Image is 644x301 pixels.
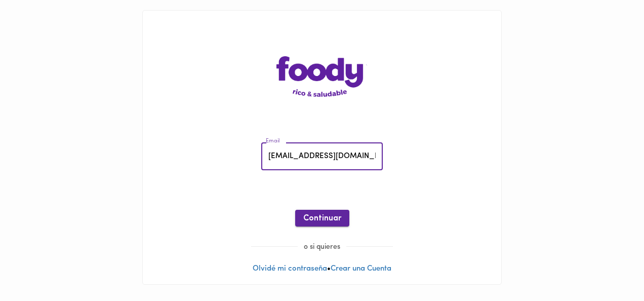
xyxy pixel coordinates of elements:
input: pepitoperez@gmail.com [261,143,383,171]
div: • [143,11,501,284]
span: o si quieres [298,243,346,251]
a: Olvidé mi contraseña [253,265,327,273]
span: Continuar [303,214,341,223]
img: logo-main-page.png [276,56,368,97]
button: Continuar [295,210,349,227]
a: Crear una Cuenta [331,265,391,273]
iframe: Messagebird Livechat Widget [585,242,634,291]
